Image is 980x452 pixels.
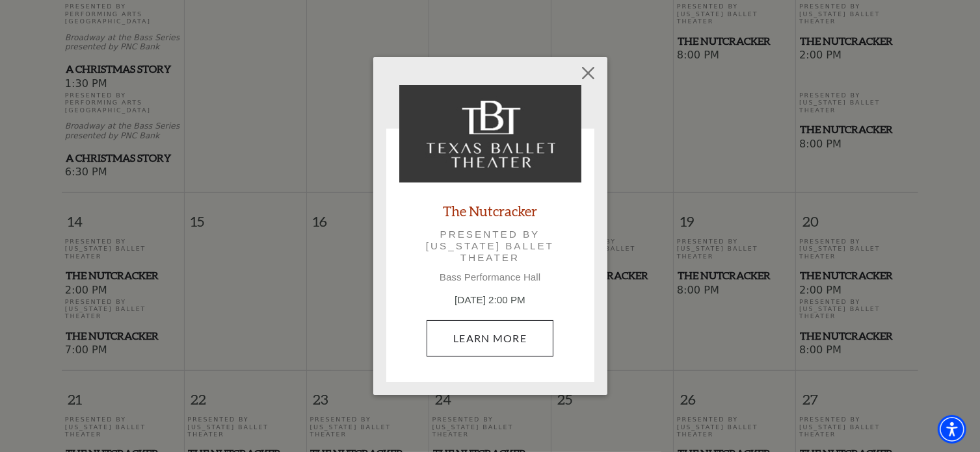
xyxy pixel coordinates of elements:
[443,202,537,220] a: The Nutcracker
[576,61,600,86] button: Close
[938,415,966,444] div: Accessibility Menu
[399,293,581,308] p: [DATE] 2:00 PM
[399,85,581,182] img: The Nutcracker
[427,320,553,357] a: December 14, 2:00 PM Learn More
[417,229,563,264] p: Presented by [US_STATE] Ballet Theater
[399,271,581,283] p: Bass Performance Hall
